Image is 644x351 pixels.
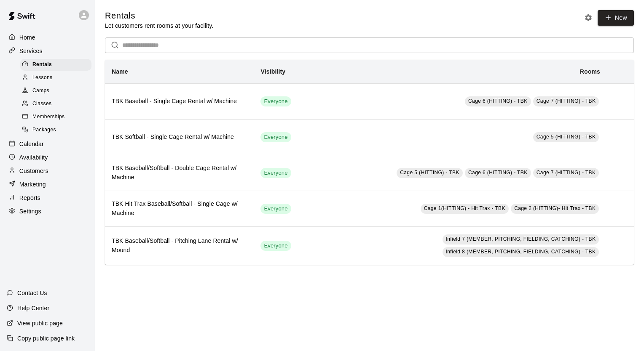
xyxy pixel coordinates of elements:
a: Calendar [7,138,88,150]
h6: TBK Baseball/Softball - Pitching Lane Rental w/ Mound [112,237,247,255]
p: Services [19,47,43,55]
span: Lessons [32,74,53,82]
span: Everyone [260,98,291,106]
b: Rooms [580,68,600,75]
span: Infield 8 (MEMBER, PITCHING, FIELDING, CATCHING) - TBK [446,249,596,255]
div: This service is visible to all of your customers [260,96,291,106]
h6: TBK Hit Trax Baseball/Softball - Single Cage w/ Machine [112,199,247,218]
h6: TBK Baseball/Softball - Double Cage Rental w/ Machine [112,164,247,182]
table: simple table [105,60,634,265]
a: Lessons [20,71,95,84]
p: Availability [19,153,48,162]
p: Let customers rent rooms at your facility. [105,21,213,30]
a: Home [7,31,88,44]
a: Availability [7,151,88,164]
span: Cage 7 (HITTING) - TBK [537,98,596,104]
div: Packages [20,124,91,136]
div: This service is visible to all of your customers [260,241,291,251]
b: Visibility [260,68,285,75]
a: Reports [7,191,88,204]
div: This service is visible to all of your customers [260,168,291,178]
a: Classes [20,98,95,111]
p: Calendar [19,140,44,148]
span: Packages [32,126,56,134]
div: Camps [20,85,91,97]
p: Marketing [19,180,46,189]
span: Classes [32,100,51,108]
span: Infield 7 (MEMBER, PITCHING, FIELDING, CATCHING) - TBK [446,236,596,242]
div: Rentals [20,59,91,71]
a: New [598,10,634,26]
b: Name [112,68,128,75]
span: Everyone [260,169,291,177]
span: Cage 7 (HITTING) - TBK [537,170,596,175]
a: Packages [20,124,95,137]
a: Customers [7,165,88,177]
span: Cage 5 (HITTING) - TBK [400,170,459,175]
span: Rentals [32,61,52,69]
span: Cage 2 (HITTING)- Hit Trax - TBK [514,205,596,211]
p: Copy public page link [17,334,75,343]
p: Customers [19,167,48,175]
a: Rentals [20,58,95,71]
h5: Rentals [105,10,213,21]
p: Home [19,33,35,42]
span: Camps [32,87,49,95]
a: Services [7,45,88,57]
a: Memberships [20,111,95,124]
div: This service is visible to all of your customers [260,132,291,142]
a: Marketing [7,178,88,191]
a: Camps [20,85,95,98]
p: Contact Us [17,289,47,297]
span: Cage 6 (HITTING) - TBK [468,98,528,104]
a: Settings [7,205,88,218]
div: Classes [20,98,91,110]
span: Everyone [260,133,291,141]
div: Memberships [20,111,91,123]
span: Everyone [260,242,291,250]
span: Memberships [32,113,64,121]
h6: TBK Baseball - Single Cage Rental w/ Machine [112,97,247,106]
span: Cage 5 (HITTING) - TBK [537,134,596,140]
span: Cage 1(HITTING) - Hit Trax - TBK [424,205,505,211]
div: This service is visible to all of your customers [260,204,291,214]
span: Everyone [260,205,291,213]
div: Lessons [20,72,91,84]
p: Reports [19,194,40,202]
p: Help Center [17,304,49,312]
span: Cage 6 (HITTING) - TBK [468,170,528,175]
p: Settings [19,207,41,215]
p: View public page [17,319,63,327]
h6: TBK Softball - Single Cage Rental w/ Machine [112,133,247,142]
button: Rental settings [582,11,595,24]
